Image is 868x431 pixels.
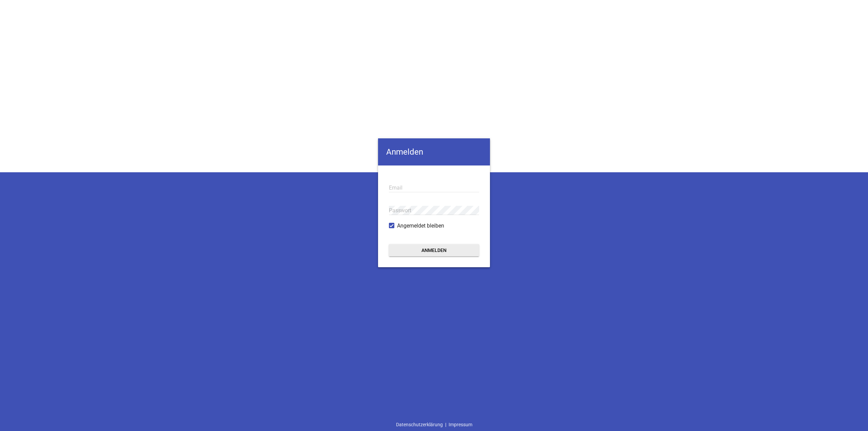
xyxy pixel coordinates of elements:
span: Angemeldet bleiben [397,222,444,230]
a: Datenschutzerklärung [394,418,445,431]
button: Anmelden [389,244,479,256]
div: | [394,418,475,431]
a: Impressum [446,418,475,431]
h4: Anmelden [378,138,490,165]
